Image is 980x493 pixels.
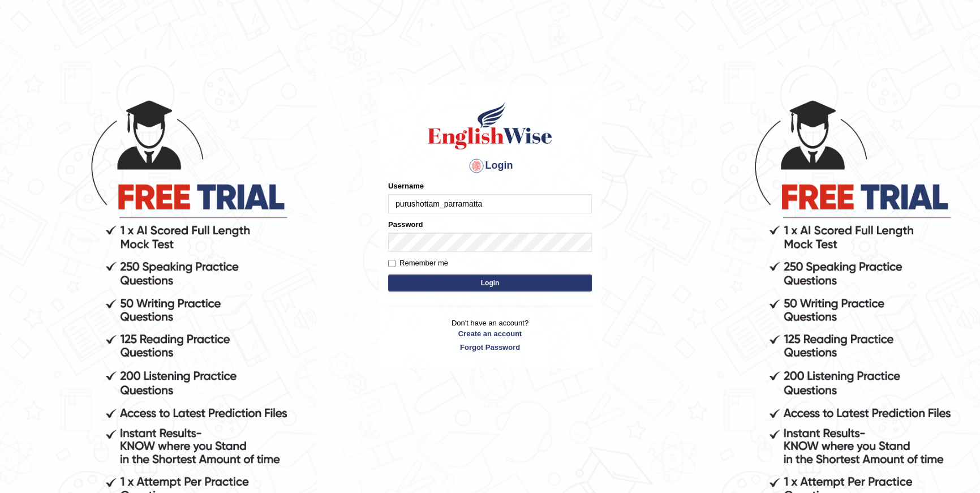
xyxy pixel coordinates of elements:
label: Password [388,219,423,230]
button: Login [388,275,592,291]
p: Don't have an account? [388,318,592,353]
h4: Login [388,157,592,175]
img: Logo of English Wise sign in for intelligent practice with AI [425,100,555,151]
a: Forgot Password [388,342,592,353]
label: Username [388,181,424,191]
label: Remember me [388,258,448,269]
a: Create an account [388,328,592,339]
input: Remember me [388,260,396,267]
